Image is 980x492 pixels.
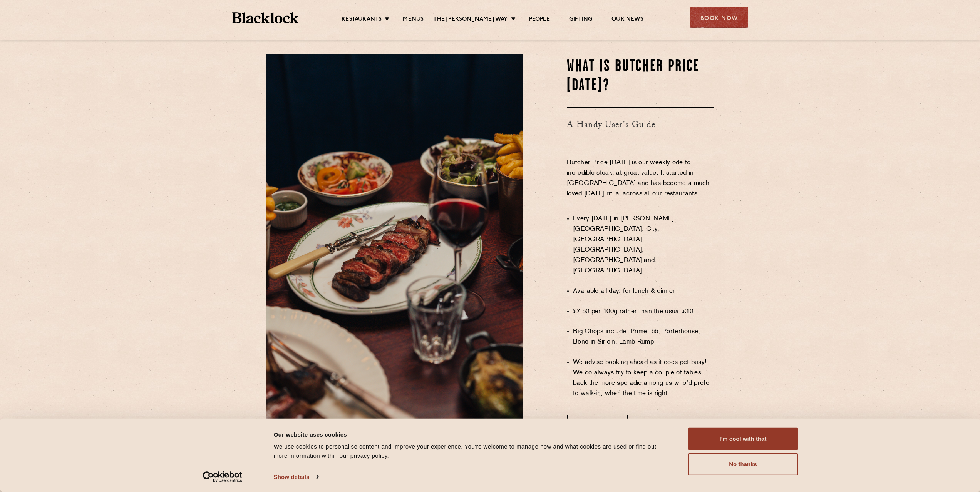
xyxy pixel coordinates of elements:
[567,107,714,142] h3: A Handy User's Guide
[573,307,714,317] li: £7.50 per 100g rather than the usual £10
[567,158,714,210] p: Butcher Price [DATE] is our weekly ode to incredible steak, at great value. It started in [GEOGRA...
[567,415,628,436] a: View Menu
[189,471,256,483] a: Usercentrics Cookiebot - opens in a new window
[403,16,424,24] a: Menus
[573,214,714,276] li: Every [DATE] in [PERSON_NAME][GEOGRAPHIC_DATA], City, [GEOGRAPHIC_DATA], [GEOGRAPHIC_DATA], [GEOG...
[274,430,671,439] div: Our website uses cookies
[529,16,550,24] a: People
[433,16,508,24] a: The [PERSON_NAME] Way
[573,327,714,347] li: Big Chops include: Prime Rib, Porterhouse, Bone-in Sirloin, Lamb Rump
[274,442,671,460] div: We use cookies to personalise content and improve your experience. You're welcome to manage how a...
[688,453,798,475] button: No thanks
[690,7,748,28] div: Book Now
[688,428,798,450] button: I'm cool with that
[611,16,643,24] a: Our News
[266,54,523,439] img: Copy-of-Aug25-Blacklock-01664.jpg
[567,57,714,96] h2: WHAT IS BUTCHER PRICE [DATE]?
[569,16,592,24] a: Gifting
[573,286,714,297] li: Available all day, for lunch & dinner
[232,12,299,23] img: BL_Textured_Logo-footer-cropped.svg
[573,357,714,399] li: We advise booking ahead as it does get busy! We do always try to keep a couple of tables back the...
[274,471,318,483] a: Show details
[342,16,382,24] a: Restaurants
